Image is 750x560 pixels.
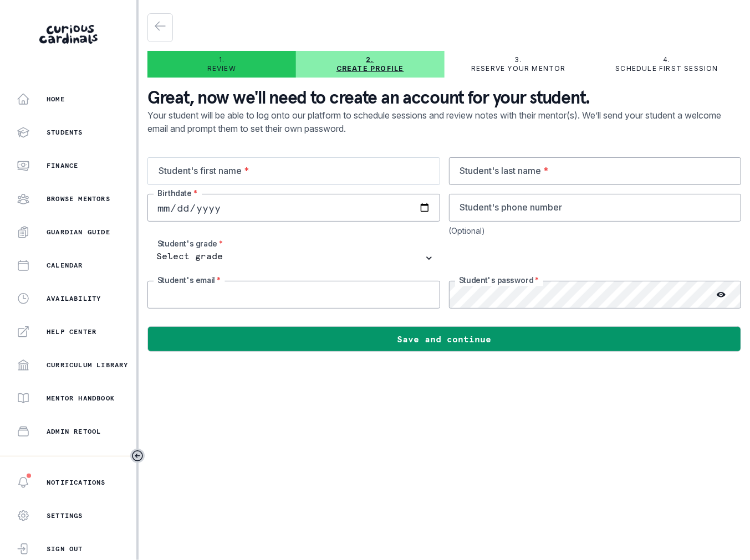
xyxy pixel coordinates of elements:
button: Save and continue [147,326,741,352]
div: (Optional) [449,226,742,235]
p: Sign Out [47,544,83,553]
p: Reserve your mentor [471,64,566,73]
p: Availability [47,294,101,303]
p: Schedule first session [615,64,718,73]
p: Curriculum Library [47,361,129,369]
p: Create profile [336,64,404,73]
button: Toggle sidebar [130,449,145,463]
p: Finance [47,161,78,170]
p: 2. [366,55,374,64]
p: Admin Retool [47,427,101,436]
p: Great, now we'll need to create an account for your student. [147,86,741,109]
p: Browse Mentors [47,194,110,203]
p: Settings [47,511,83,520]
p: Notifications [47,478,106,487]
p: Calendar [47,261,83,270]
p: Home [47,95,65,104]
p: 4. [663,55,670,64]
p: 3. [515,55,522,64]
p: Your student will be able to log onto our platform to schedule sessions and review notes with the... [147,109,741,157]
img: Curious Cardinals Logo [39,25,98,44]
p: Help Center [47,327,96,336]
p: 1. [219,55,225,64]
p: Review [207,64,236,73]
p: Students [47,128,83,137]
p: Guardian Guide [47,228,110,237]
p: Mentor Handbook [47,394,115,403]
